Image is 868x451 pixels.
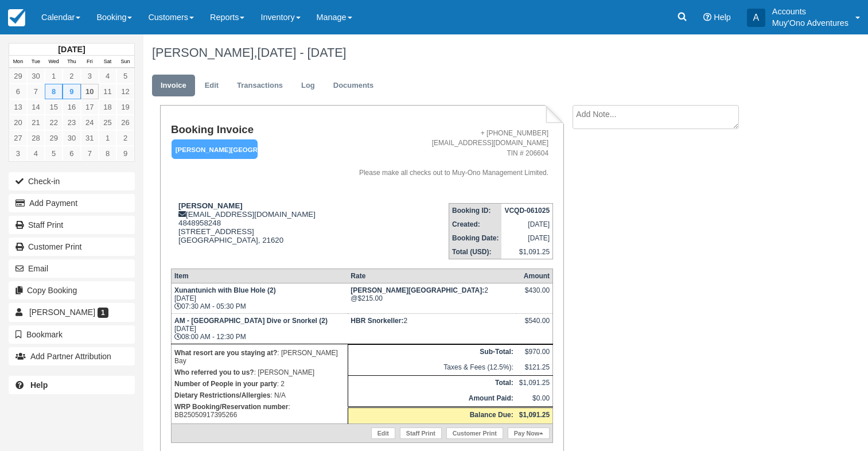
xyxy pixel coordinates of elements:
[30,380,48,390] b: Help
[358,294,383,302] span: $215.00
[348,376,516,391] th: Total:
[116,68,134,84] a: 5
[116,146,134,161] a: 9
[116,56,134,68] th: Sun
[348,407,516,424] th: Balance Due:
[9,172,135,190] button: Check-in
[9,303,135,321] a: [PERSON_NAME] 1
[348,283,516,313] td: 2 @
[29,308,95,317] span: [PERSON_NAME]
[508,427,550,439] a: Pay Now
[81,84,99,99] a: 10
[9,146,27,161] a: 3
[81,99,99,115] a: 17
[449,203,502,217] th: Booking ID:
[9,115,27,130] a: 20
[293,75,324,97] a: Log
[9,68,27,84] a: 29
[348,313,516,344] td: 2
[449,231,502,245] th: Booking Date:
[174,391,270,399] strong: Dietary Restrictions/Allergies
[174,401,345,421] p: : BB25050917395266
[99,56,116,68] th: Sat
[519,317,550,334] div: $540.00
[174,380,277,388] strong: Number of People in your party
[45,130,63,146] a: 29
[99,68,116,84] a: 4
[81,68,99,84] a: 3
[519,411,550,419] strong: $1,091.25
[8,9,25,26] img: checkfront-main-nav-mini-logo.png
[81,115,99,130] a: 24
[27,68,45,84] a: 30
[63,130,80,146] a: 30
[174,368,254,376] strong: Who referred you to us?
[714,13,731,22] span: Help
[174,367,345,378] p: : [PERSON_NAME]
[9,238,135,256] a: Customer Print
[45,84,63,99] a: 8
[196,75,227,97] a: Edit
[747,9,765,27] div: A
[9,130,27,146] a: 27
[9,99,27,115] a: 13
[99,99,116,115] a: 18
[400,427,442,439] a: Staff Print
[772,6,848,17] p: Accounts
[81,146,99,161] a: 7
[172,139,258,160] em: [PERSON_NAME][GEOGRAPHIC_DATA]
[174,349,277,357] strong: What resort are you staying at?
[45,99,63,115] a: 15
[116,99,134,115] a: 19
[171,201,332,259] div: [EMAIL_ADDRESS][DOMAIN_NAME] 4848958248 [STREET_ADDRESS] [GEOGRAPHIC_DATA], 21620
[501,245,552,259] td: $1,091.25
[174,286,276,294] strong: Xunantunich with Blue Hole (2)
[81,130,99,146] a: 31
[9,347,135,366] button: Add Partner Attribution
[516,269,553,283] th: Amount
[27,146,45,161] a: 4
[501,231,552,245] td: [DATE]
[63,146,80,161] a: 6
[174,317,328,325] strong: AM - [GEOGRAPHIC_DATA] Dive or Snorkel (2)
[63,99,80,115] a: 16
[449,245,502,259] th: Total (USD):
[449,217,502,231] th: Created:
[152,75,195,97] a: Invoice
[337,129,549,178] address: + [PHONE_NUMBER] [EMAIL_ADDRESS][DOMAIN_NAME] TIN # 206604 Please make all checks out to Muy-Ono ...
[27,130,45,146] a: 28
[171,313,348,344] td: [DATE] 08:00 AM - 12:30 PM
[27,84,45,99] a: 7
[501,217,552,231] td: [DATE]
[98,308,108,318] span: 1
[99,130,116,146] a: 1
[171,124,332,136] h1: Booking Invoice
[519,286,550,304] div: $430.00
[9,325,135,344] button: Bookmark
[351,317,403,325] strong: HBR Snorkeller
[116,115,134,130] a: 26
[63,68,80,84] a: 2
[63,84,80,99] a: 9
[58,45,85,54] strong: [DATE]
[99,84,116,99] a: 11
[178,201,243,210] strong: [PERSON_NAME]
[152,46,786,60] h1: [PERSON_NAME],
[174,378,345,390] p: : 2
[116,130,134,146] a: 2
[325,75,383,97] a: Documents
[27,99,45,115] a: 14
[516,360,553,376] td: $121.25
[348,345,516,360] th: Sub-Total:
[171,283,348,313] td: [DATE] 07:30 AM - 05:30 PM
[9,281,135,300] button: Copy Booking
[9,259,135,278] button: Email
[772,17,848,29] p: Muy'Ono Adventures
[9,84,27,99] a: 6
[171,139,254,160] a: [PERSON_NAME][GEOGRAPHIC_DATA]
[27,115,45,130] a: 21
[446,427,503,439] a: Customer Print
[45,115,63,130] a: 22
[348,269,516,283] th: Rate
[371,427,395,439] a: Edit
